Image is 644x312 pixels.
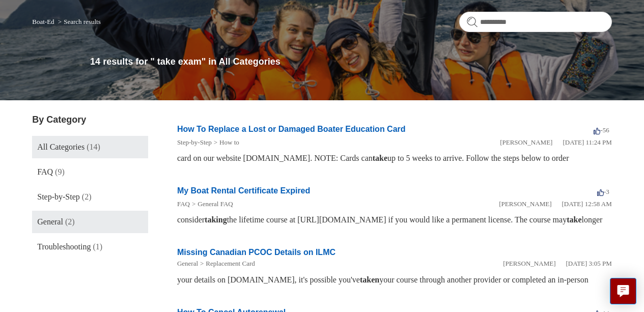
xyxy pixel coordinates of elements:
span: (2) [65,217,75,226]
a: Missing Canadian PCOC Details on ILMC [177,248,335,257]
button: Live chat [610,278,636,304]
li: [PERSON_NAME] [499,199,551,209]
span: General [37,217,63,226]
span: (9) [55,167,65,176]
li: Boat-Ed [32,18,56,25]
li: FAQ [177,199,190,209]
em: take [373,154,387,162]
a: Step-by-Step [177,138,212,146]
time: 03/10/2022, 23:24 [563,138,611,146]
li: General [177,259,198,269]
input: Search [459,12,612,32]
time: 01/05/2024, 15:05 [566,260,611,267]
em: take [567,215,581,224]
span: (2) [82,192,92,201]
span: All Categories [37,143,85,151]
a: My Boat Rental Certificate Expired [177,186,310,195]
li: [PERSON_NAME] [500,137,552,148]
a: How To Replace a Lost or Damaged Boater Education Card [177,125,406,133]
li: [PERSON_NAME] [503,259,555,269]
span: -3 [597,188,609,195]
h3: By Category [32,113,148,127]
span: Troubleshooting [37,242,91,251]
a: All Categories (14) [32,136,148,158]
span: (14) [87,143,100,151]
div: consider the lifetime course at [URL][DOMAIN_NAME] if you would like a permanent license. The cou... [177,214,612,226]
a: Replacement Card [206,260,255,267]
em: taking [205,215,227,224]
li: Search results [56,18,101,25]
div: your details on [DOMAIN_NAME], it's possible you've your course through another provider or compl... [177,274,612,286]
li: How to [212,137,239,148]
li: Replacement Card [198,259,255,269]
span: (1) [93,242,102,251]
span: FAQ [37,167,53,176]
a: General [177,260,198,267]
a: General (2) [32,211,148,233]
a: Troubleshooting (1) [32,236,148,258]
li: Step-by-Step [177,137,212,148]
a: FAQ [177,200,190,208]
span: -56 [594,126,609,134]
a: General FAQ [198,200,233,208]
span: Step-by-Step [37,192,80,201]
a: Step-by-Step (2) [32,186,148,208]
a: How to [219,138,239,146]
h1: 14 results for " take exam" in All Categories [90,55,612,69]
em: taken [360,275,379,284]
time: 03/16/2022, 00:58 [562,200,612,208]
div: card on our website [DOMAIN_NAME]. NOTE: Cards can up to 5 weeks to arrive. Follow the steps belo... [177,152,612,164]
li: General FAQ [190,199,233,209]
a: Boat-Ed [32,18,54,25]
a: FAQ (9) [32,161,148,183]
